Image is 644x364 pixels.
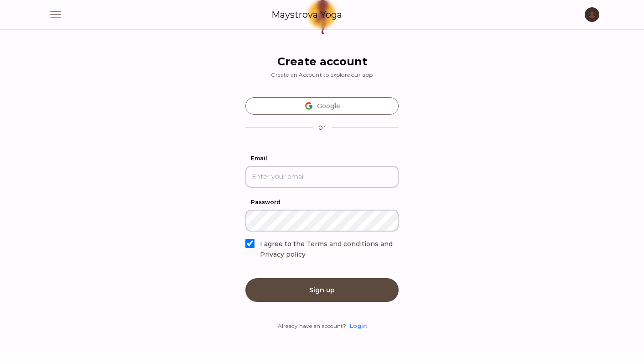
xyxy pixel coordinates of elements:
button: Sign up [245,278,399,302]
span: or [313,122,332,133]
h2: Create account [245,53,399,71]
a: Login [350,322,367,329]
a: Privacy policy [260,250,306,258]
label: Email [245,151,399,166]
span: Already have an account? [278,322,346,329]
img: Google icon [304,101,313,111]
a: Maystrova Yoga [271,8,342,21]
h6: Create an Account to explore our app [245,71,399,79]
span: I agree to the and [260,240,393,258]
a: Terms and conditions [306,240,379,248]
label: Password [245,195,399,210]
input: Enter your email [245,166,399,188]
button: Google [245,97,399,115]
